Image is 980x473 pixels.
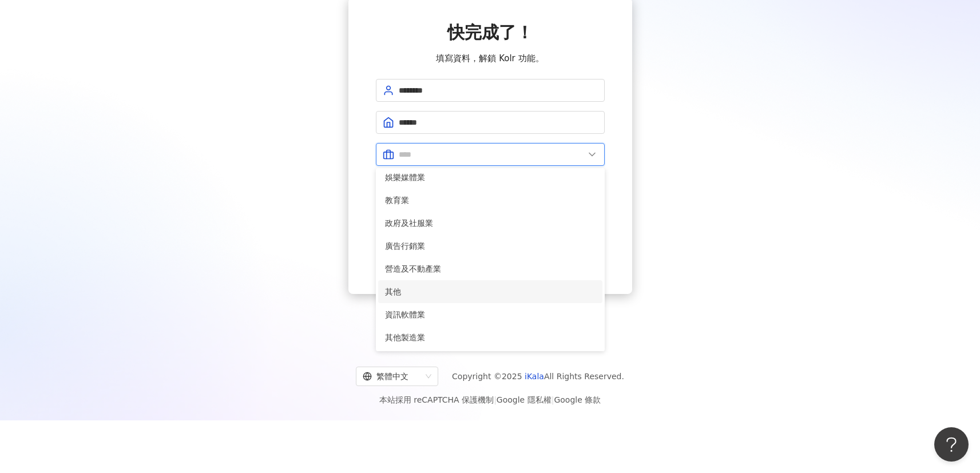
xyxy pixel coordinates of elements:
span: 快完成了！ [447,22,533,42]
a: iKala [525,372,544,381]
span: Copyright © 2025 All Rights Reserved. [452,369,624,383]
span: 資訊軟體業 [385,308,596,321]
span: 教育業 [385,194,596,206]
a: Google 隱私權 [497,395,552,404]
span: | [552,395,554,404]
span: 其他製造業 [385,331,596,344]
span: 填寫資料，解鎖 Kolr 功能。 [436,51,543,65]
span: | [494,395,497,404]
iframe: Help Scout Beacon - Open [934,427,969,462]
span: 其他 [385,285,596,298]
span: 本站採用 reCAPTCHA 保護機制 [379,393,601,407]
span: 娛樂媒體業 [385,171,596,184]
div: 繁體中文 [363,367,421,385]
span: 營造及不動產業 [385,263,596,275]
span: 政府及社服業 [385,217,596,229]
a: Google 條款 [554,395,601,404]
span: 廣告行銷業 [385,240,596,252]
